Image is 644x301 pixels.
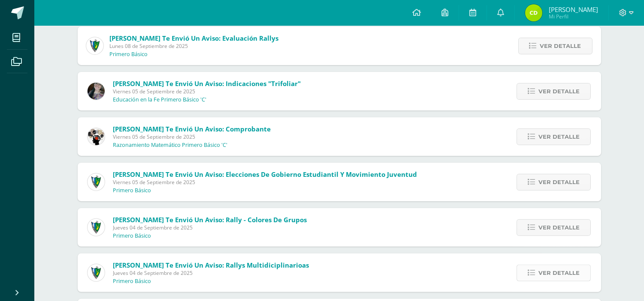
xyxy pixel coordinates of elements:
[113,142,227,149] p: Razonamiento Matemático Primero Básico 'C'
[113,187,151,194] p: Primero Básico
[113,215,307,224] span: [PERSON_NAME] te envió un aviso: Rally - Colores de grupos
[113,133,271,140] span: Viernes 05 de Septiembre de 2025
[538,129,580,145] span: Ver detalle
[525,4,542,21] img: d0c6f22d077d79b105329a2d9734bcdb.png
[549,5,598,14] span: [PERSON_NAME]
[86,37,103,54] img: 9f174a157161b4ddbe12118a61fed988.png
[113,224,307,231] span: Jueves 04 de Septiembre de 2025
[113,125,271,133] span: [PERSON_NAME] te envió un aviso: Comprobante
[88,83,105,100] img: 8322e32a4062cfa8b237c59eedf4f548.png
[113,179,417,186] span: Viernes 05 de Septiembre de 2025
[538,83,580,99] span: Ver detalle
[88,264,105,281] img: 9f174a157161b4ddbe12118a61fed988.png
[113,261,309,269] span: [PERSON_NAME] te envió un aviso: Rallys multidiciplinarioas
[88,173,105,191] img: 9f174a157161b4ddbe12118a61fed988.png
[113,88,301,95] span: Viernes 05 de Septiembre de 2025
[113,269,309,277] span: Jueves 04 de Septiembre de 2025
[538,265,580,281] span: Ver detalle
[113,79,301,88] span: [PERSON_NAME] te envió un aviso: Indicaciones "Trifoliar"
[113,96,206,103] p: Educación en la Fe Primero Básico 'C'
[538,174,580,190] span: Ver detalle
[549,13,598,20] span: Mi Perfil
[113,232,151,239] p: Primero Básico
[88,128,105,145] img: d172b984f1f79fc296de0e0b277dc562.png
[110,51,148,58] p: Primero Básico
[538,220,580,235] span: Ver detalle
[113,278,151,285] p: Primero Básico
[540,38,581,54] span: Ver detalle
[88,219,105,236] img: 9f174a157161b4ddbe12118a61fed988.png
[110,34,279,42] span: [PERSON_NAME] te envió un aviso: Evaluación Rallys
[110,42,279,50] span: Lunes 08 de Septiembre de 2025
[113,170,417,179] span: [PERSON_NAME] te envió un aviso: Elecciones de Gobierno Estudiantil y Movimiento Juventud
